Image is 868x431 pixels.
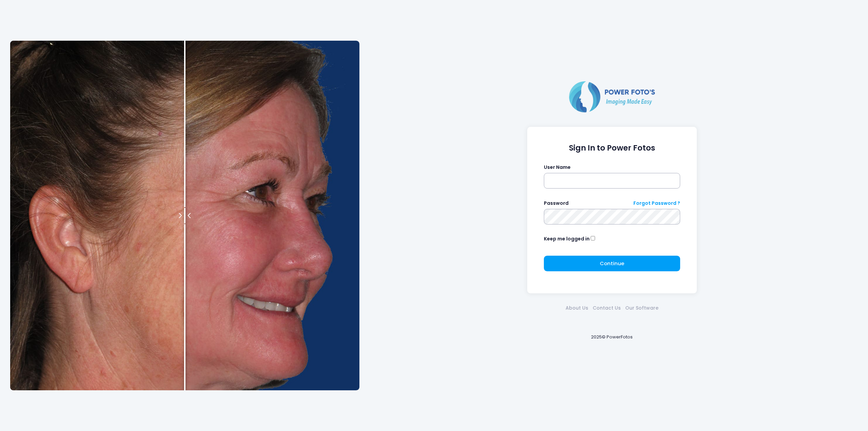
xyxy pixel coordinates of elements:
[544,164,571,171] label: User Name
[544,256,680,271] button: Continue
[623,305,660,312] a: Our Software
[590,305,623,312] a: Contact Us
[366,322,858,351] div: 2025© PowerFotos
[600,260,624,267] span: Continue
[563,305,590,312] a: About Us
[566,80,658,114] img: Logo
[544,143,680,153] h1: Sign In to Power Fotos
[544,200,569,207] label: Password
[633,200,680,207] a: Forgot Password ?
[544,235,590,242] label: Keep me logged in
